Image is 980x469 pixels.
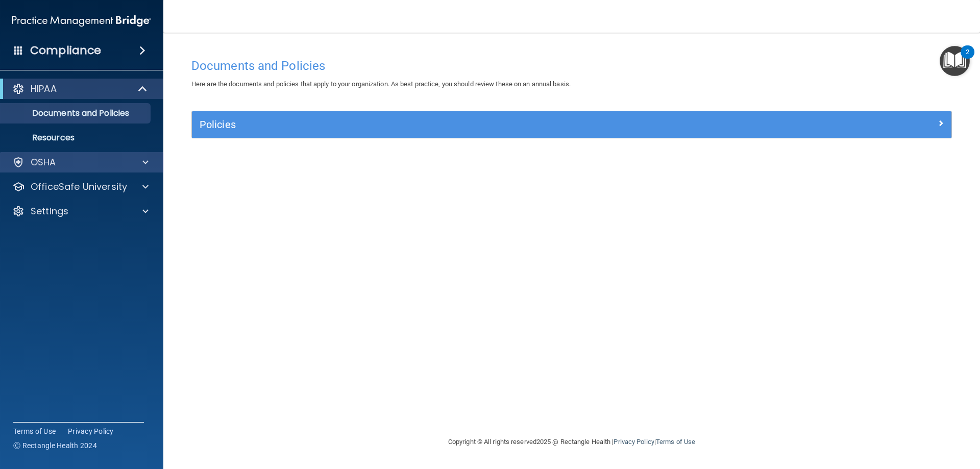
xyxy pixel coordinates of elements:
a: Terms of Use [656,438,695,446]
p: HIPAA [31,83,57,95]
a: Settings [12,205,149,217]
p: OfficeSafe University [31,181,127,193]
a: Policies [200,116,944,133]
a: Terms of Use [13,426,56,436]
a: Privacy Policy [614,438,654,446]
img: PMB logo [12,11,151,31]
iframe: Drift Widget Chat Controller [803,397,968,437]
div: 2 [966,52,969,65]
a: OfficeSafe University [12,181,149,193]
span: Ⓒ Rectangle Health 2024 [13,440,97,451]
h5: Policies [200,119,754,130]
span: Here are the documents and policies that apply to your organization. As best practice, you should... [191,80,571,88]
a: OSHA [12,156,149,168]
p: Documents and Policies [7,108,146,118]
div: Copyright © All rights reserved 2025 @ Rectangle Health | | [385,426,758,458]
p: Settings [31,205,68,217]
p: OSHA [31,156,56,168]
button: Open Resource Center, 2 new notifications [940,46,970,76]
a: HIPAA [12,83,148,95]
a: Privacy Policy [68,426,114,436]
p: Resources [7,133,146,143]
h4: Documents and Policies [191,59,952,72]
h4: Compliance [30,43,101,58]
